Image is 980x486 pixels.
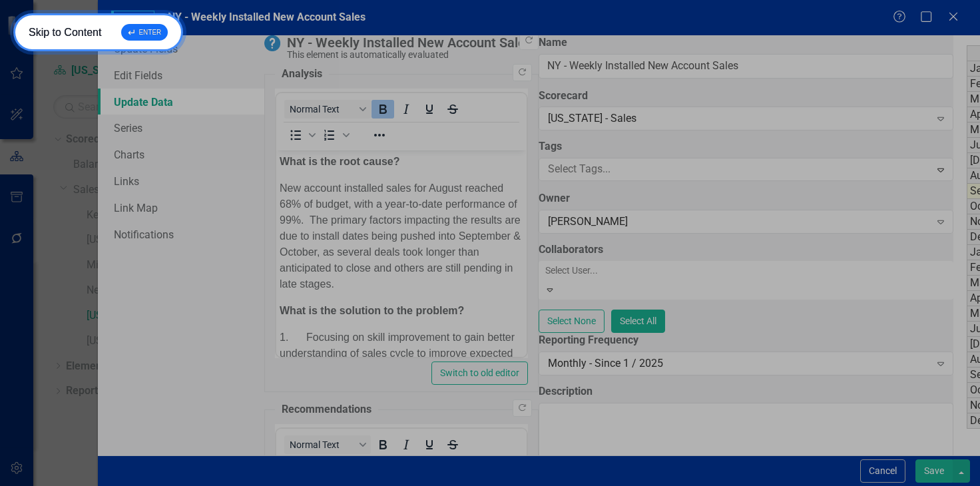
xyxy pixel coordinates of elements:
a: Links [98,168,264,194]
span: Normal Text [290,439,355,450]
div: This element is automatically evaluated [287,50,532,60]
button: Block Normal Text [284,435,371,454]
label: Collaborators [539,242,953,258]
a: Notifications [98,221,264,248]
button: Underline [418,435,441,454]
span: KPI [111,11,154,24]
a: Edit Fields [98,62,264,89]
button: Strikethrough [441,100,464,119]
button: Italic [395,435,417,454]
label: Tags [539,139,953,154]
button: Save [915,459,953,483]
button: Bold [371,435,394,454]
a: Link Map [98,194,264,221]
input: KPI Name [539,54,953,79]
p: 1. Focusing on skill improvement to gain better understanding of sales cycle to improve expected ... [3,179,247,227]
label: Owner [539,191,953,206]
a: Update Fields [98,35,264,62]
div: [PERSON_NAME] [548,214,929,230]
iframe: Rich Text Area [276,150,527,357]
button: Italic [395,100,417,119]
button: Reveal or hide additional toolbar items [368,126,391,144]
span: Normal Text [290,104,355,115]
button: Switch to old editor [431,362,528,385]
a: Series [98,115,264,141]
div: Monthly - Since 1 / 2025 [548,356,929,371]
label: Reporting Frequency [539,333,953,348]
legend: Recommendations [275,402,378,417]
button: Strikethrough [441,435,464,454]
a: Update Data [98,89,264,115]
img: No Information [264,35,280,51]
a: Charts [98,141,264,168]
button: Block Normal Text [284,100,371,119]
button: Underline [418,100,441,119]
button: Select None [539,310,605,333]
button: Select All [611,310,665,333]
legend: Analysis [275,67,329,82]
label: Name [539,35,953,51]
label: Scorecard [539,89,953,104]
div: NY - Weekly Installed New Account Sales [287,35,532,50]
div: Numbered list [318,126,352,144]
div: Bullet list [284,126,318,144]
button: Cancel [860,459,905,483]
label: Description [539,384,953,399]
span: NY - Weekly Installed New Account Sales [168,11,366,23]
div: [US_STATE] - Sales [548,111,929,126]
button: Bold [371,100,394,119]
